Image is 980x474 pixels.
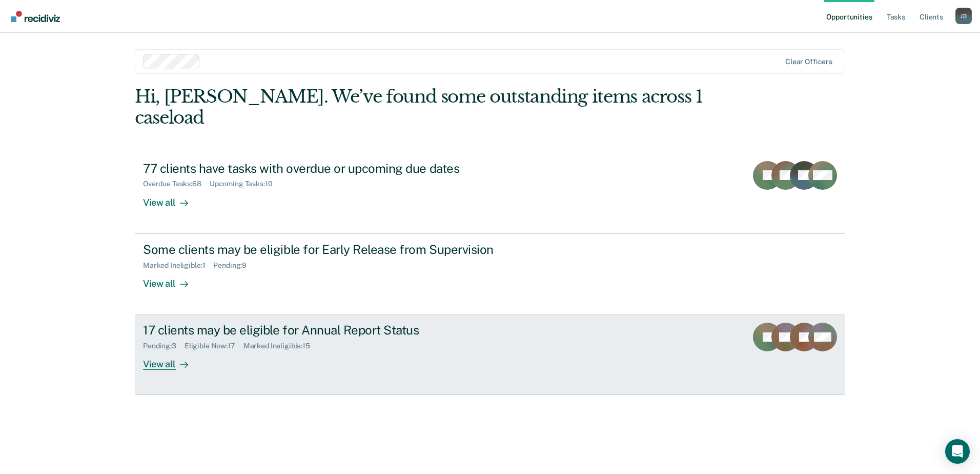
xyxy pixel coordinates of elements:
[185,342,243,350] div: Eligible Now : 17
[213,261,255,270] div: Pending : 9
[143,180,210,188] div: Overdue Tasks : 68
[785,57,832,66] div: Clear officers
[135,86,703,128] div: Hi, [PERSON_NAME]. We’ve found some outstanding items across 1 caseload
[135,314,845,395] a: 17 clients may be eligible for Annual Report StatusPending:3Eligible Now:17Marked Ineligible:15Vi...
[143,161,503,176] div: 77 clients have tasks with overdue or upcoming due dates
[143,342,185,350] div: Pending : 3
[143,323,503,338] div: 17 clients may be eligible for Annual Report Status
[945,439,970,464] div: Open Intercom Messenger
[143,269,200,289] div: View all
[135,153,845,233] a: 77 clients have tasks with overdue or upcoming due datesOverdue Tasks:68Upcoming Tasks:10View all
[143,350,200,370] div: View all
[135,233,845,314] a: Some clients may be eligible for Early Release from SupervisionMarked Ineligible:1Pending:9View all
[11,11,60,22] img: Recidiviz
[143,261,213,270] div: Marked Ineligible : 1
[955,8,972,24] button: Profile dropdown button
[143,188,200,208] div: View all
[243,342,318,350] div: Marked Ineligible : 15
[143,242,503,257] div: Some clients may be eligible for Early Release from Supervision
[210,180,281,188] div: Upcoming Tasks : 10
[955,8,972,24] div: J D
